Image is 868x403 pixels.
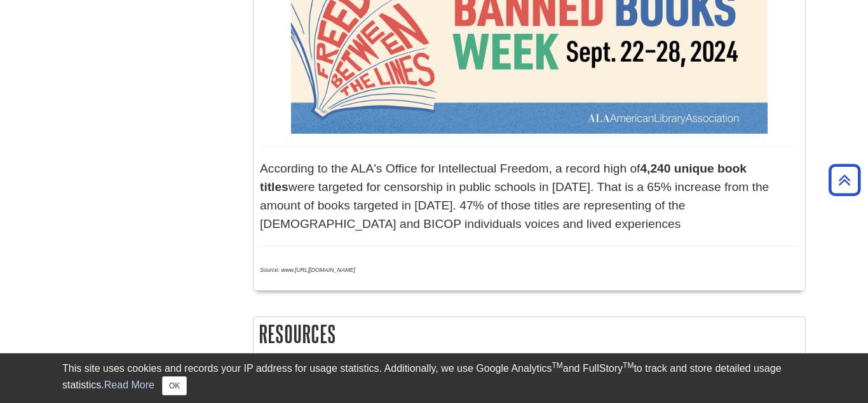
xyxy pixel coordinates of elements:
[260,267,355,273] em: Source: www.[URL][DOMAIN_NAME]
[260,162,747,194] strong: 4,240 unique book titles
[104,379,154,390] a: Read More
[162,376,187,395] button: Close
[62,361,806,395] div: This site uses cookies and records your IP address for usage statistics. Additionally, we use Goo...
[623,361,634,370] sup: TM
[552,361,562,370] sup: TM
[824,171,865,188] a: Back to Top
[260,160,799,233] p: According to the ALA's Office for Intellectual Freedom, a record high of were targeted for censor...
[254,317,805,351] h2: Resources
